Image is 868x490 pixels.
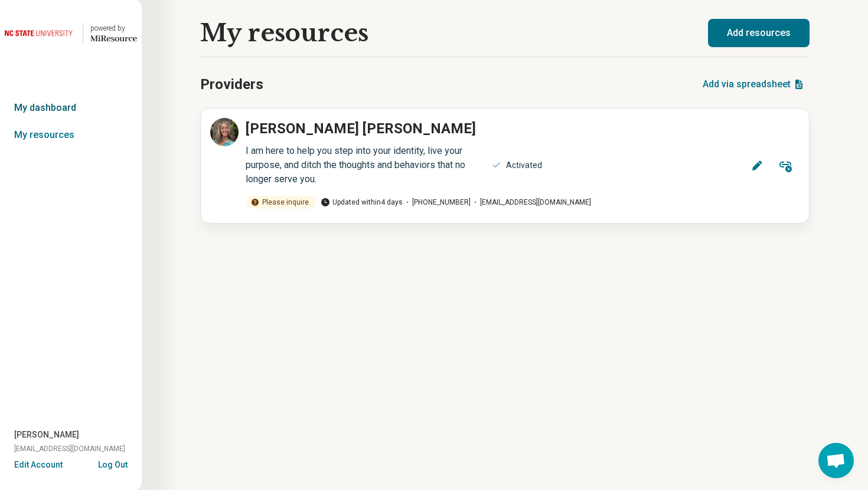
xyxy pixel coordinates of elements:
[471,197,591,208] span: [EMAIL_ADDRESS][DOMAIN_NAME]
[14,459,63,471] button: Edit Account
[98,459,128,468] button: Log Out
[14,429,79,441] span: [PERSON_NAME]
[246,196,316,209] div: Please inquire
[506,159,542,172] div: Activated
[14,443,125,454] span: [EMAIL_ADDRESS][DOMAIN_NAME]
[246,118,476,139] p: [PERSON_NAME] [PERSON_NAME]
[708,19,810,47] button: Add resources
[818,443,854,478] a: Open chat
[200,19,368,47] h1: My resources
[200,74,263,95] h2: Providers
[321,197,403,208] span: Updated within 4 days
[403,197,471,208] span: [PHONE_NUMBER]
[698,70,810,98] button: Add via spreadsheet
[5,19,137,47] a: North Carolina State University powered by
[246,144,485,186] div: I am here to help you step into your identity, live your purpose, and ditch the thoughts and beha...
[90,23,137,34] div: powered by
[5,19,76,47] img: North Carolina State University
